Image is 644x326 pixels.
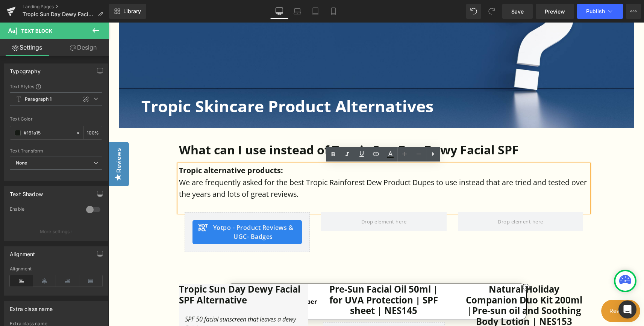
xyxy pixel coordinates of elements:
a: Desktop [270,4,288,19]
span: Yotpo - Product Reviews & UGC [102,201,187,219]
span: Publish [586,8,605,14]
a: Landing Pages [23,4,109,10]
a: Mobile [324,4,342,19]
button: More [626,4,641,19]
input: Color [24,129,72,137]
a: New Library [109,4,146,19]
span: Text Block [21,28,52,34]
div: Text Shadow [10,187,43,197]
h1: What can I use instead of Tropic Sun Day Dewy Facial SPF [70,120,480,134]
div: Text Styles [10,83,102,89]
b: Paragraph 1 [25,96,52,103]
p: We are frequently asked for the best Tropic Rainforest Dew Product Dupes to use instead that are ... [70,154,480,178]
div: Open Intercom Messenger [618,300,636,318]
span: Save [511,8,524,15]
strong: Tropic alternative products: [70,143,174,153]
a: Laptop [288,4,306,19]
button: Undo [466,4,481,19]
button: More settings [5,223,108,240]
div: Alignment [10,266,102,272]
b: None [16,160,27,166]
div: Typography [10,64,41,74]
div: Text Color [10,116,102,122]
div: Text Transform [10,148,102,154]
a: Tablet [306,4,324,19]
a: Natural Holiday Companion Duo Kit 200ml |Pre-sun oil and Soothing Body Lotion | NES153 [355,261,476,305]
span: Preview [545,8,565,15]
h3: Tropic Sun Day Dewy Facial SPF Alternative [70,261,199,283]
p: More settings [40,228,70,235]
h2: Tropic Skincare Product Alternatives [33,74,525,93]
a: Design [56,39,111,56]
a: Pre-Sun Facial Oil 50ml | for UVA Protection | SPF sheet | NES145 [214,261,336,294]
button: Redo [484,4,499,19]
div: Enable [10,206,79,214]
span: - Badges [138,210,164,218]
span: Tropic Sun Day Dewy Facial SPF Alternative Products (Tropic Sun Day Dewy Facial SPF Dupes) [23,11,95,17]
div: % [84,126,102,139]
button: Publish [577,4,623,19]
i: SPF 50 facial sunscreen that leaves a dewy finish. [76,293,187,310]
div: Extra class name [10,302,53,312]
div: Alignment [10,247,35,257]
span: Library [123,8,141,15]
iframe: Button to open loyalty program pop-up [492,277,532,300]
a: Preview [536,4,574,19]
